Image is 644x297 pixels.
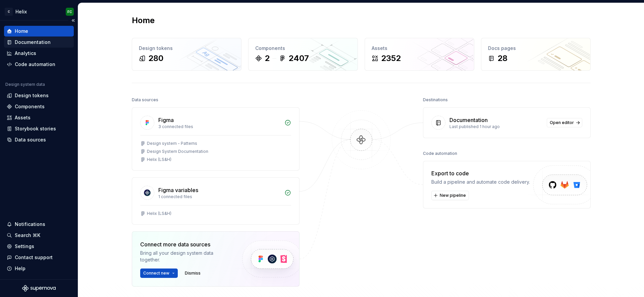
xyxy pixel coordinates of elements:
[15,136,46,143] div: Data sources
[365,38,474,71] a: Assets2352
[140,240,231,248] div: Connect more data sources
[140,250,231,263] div: Bring all your design system data together.
[147,149,208,154] div: Design System Documentation
[147,211,171,216] div: Helix (LS&H)
[4,252,74,263] button: Contact support
[481,38,591,71] a: Docs pages28
[4,37,74,48] a: Documentation
[288,53,309,64] div: 2407
[15,221,45,228] div: Notifications
[15,39,51,46] div: Documentation
[15,61,55,68] div: Code automation
[449,116,488,124] div: Documentation
[440,193,466,198] span: New pipeline
[4,134,74,145] a: Data sources
[547,118,582,127] a: Open editor
[132,38,241,71] a: Design tokens280
[4,112,74,123] a: Assets
[158,186,198,194] div: Figma variables
[4,123,74,134] a: Storybook stories
[15,8,27,15] div: Helix
[132,95,158,105] div: Data sources
[550,120,574,125] span: Open editor
[132,107,300,171] a: Figma3 connected filesDesign system - PatternsDesign System DocumentationHelix (LS&H)
[22,285,56,292] svg: Supernova Logo
[4,230,74,241] button: Search ⌘K
[158,116,174,124] div: Figma
[15,243,34,250] div: Settings
[4,48,74,59] a: Analytics
[132,177,300,225] a: Figma variables1 connected filesHelix (LS&H)
[449,124,543,129] div: Last published 1 hour ago
[148,53,163,64] div: 280
[488,45,584,52] div: Docs pages
[4,59,74,70] a: Code automation
[15,114,31,121] div: Assets
[185,271,201,276] span: Dismiss
[140,269,178,278] button: Connect new
[431,191,469,200] button: New pipeline
[248,38,358,71] a: Components22407
[4,101,74,112] a: Components
[158,194,280,199] div: 1 connected files
[1,4,76,19] button: CHelixFC
[15,254,53,261] div: Contact support
[67,9,72,14] div: FC
[497,53,507,64] div: 28
[68,16,78,25] button: Collapse sidebar
[431,179,530,185] div: Build a pipeline and automate code delivery.
[372,45,467,52] div: Assets
[431,169,530,177] div: Export to code
[15,28,28,35] div: Home
[255,45,351,52] div: Components
[4,263,74,274] button: Help
[147,157,171,162] div: Helix (LS&H)
[15,103,45,110] div: Components
[4,26,74,37] a: Home
[182,269,204,278] button: Dismiss
[4,90,74,101] a: Design tokens
[5,8,13,16] div: C
[139,45,234,52] div: Design tokens
[147,141,197,146] div: Design system - Patterns
[132,15,155,26] h2: Home
[4,241,74,252] a: Settings
[158,124,280,129] div: 3 connected files
[15,265,25,272] div: Help
[423,95,448,105] div: Destinations
[15,92,49,99] div: Design tokens
[15,50,36,57] div: Analytics
[4,219,74,230] button: Notifications
[15,125,56,132] div: Storybook stories
[423,149,457,158] div: Code automation
[265,53,270,64] div: 2
[143,271,169,276] span: Connect new
[381,53,401,64] div: 2352
[5,82,45,87] div: Design system data
[15,232,40,239] div: Search ⌘K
